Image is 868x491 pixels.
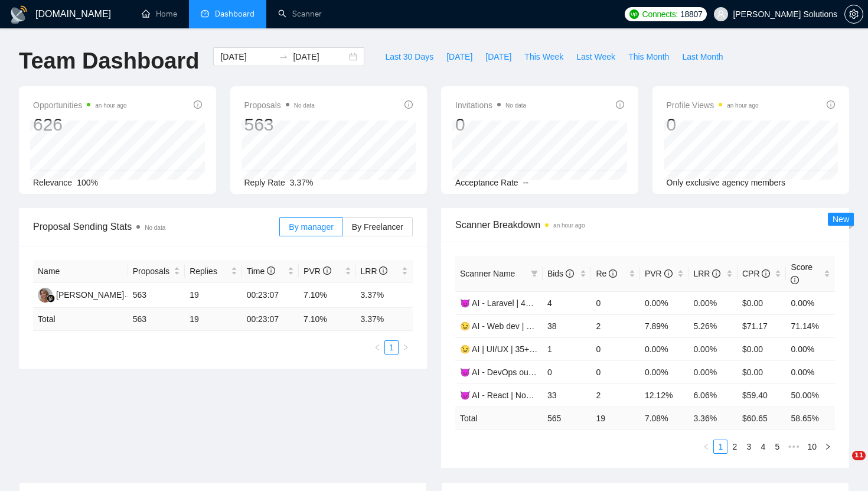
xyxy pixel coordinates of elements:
span: By manager [289,222,333,232]
span: Reply Rate [244,178,285,187]
span: 11 [852,451,866,460]
li: 5 [770,440,784,454]
span: ••• [784,440,803,454]
input: Start date [220,50,274,63]
span: Re [596,269,617,278]
button: This Week [518,47,570,66]
td: $71.17 [738,314,787,337]
span: info-circle [379,266,387,275]
td: 12.12% [640,383,689,407]
li: 2 [727,440,742,454]
div: 0 [455,113,526,136]
span: PVR [645,269,673,278]
span: [DATE] [485,50,511,63]
button: Last Week [570,47,622,66]
button: Last 30 Days [378,47,440,66]
a: homeHome [142,9,177,19]
td: $ 60.65 [738,407,787,430]
li: Previous Page [699,440,713,454]
a: searchScanner [278,9,322,19]
td: 2 [591,314,640,337]
span: Acceptance Rate [455,178,518,187]
span: to [279,52,288,61]
a: setting [844,9,863,19]
span: right [402,344,409,351]
span: 100% [77,178,98,187]
time: an hour ago [553,222,585,229]
span: By Freelancer [352,222,403,232]
span: -- [523,178,528,187]
td: 0.00% [786,337,835,360]
span: Last Week [576,50,615,63]
span: Replies [190,265,228,278]
td: 565 [543,407,592,430]
td: 0.00% [786,360,835,383]
span: This Month [628,50,669,63]
span: Profile Views [667,98,759,112]
a: 😈 AI - DevOps outstaff | 45+, fixed, unspec | Artem [460,368,648,377]
td: 7.89% [640,314,689,337]
a: 😈 AI - Laravel | 40+ | Artem [460,298,563,308]
td: 0 [543,360,592,383]
li: Next Page [821,440,835,454]
span: swap-right [279,52,288,61]
span: No data [294,102,315,109]
td: $0.00 [738,291,787,314]
span: Proposal Sending Stats [33,219,279,234]
td: 3.37 % [356,308,413,331]
td: 563 [128,283,185,308]
span: filter [528,265,540,282]
span: Connects: [642,8,678,21]
span: user [717,10,725,18]
li: 4 [756,440,770,454]
a: 2 [728,440,741,453]
a: 😉 AI | UI/UX | 35+ fixed + unspec (large-size comp) | Daria [460,344,678,354]
span: Proposals [244,98,315,112]
td: 19 [185,283,242,308]
li: 1 [713,440,727,454]
a: 5 [771,440,784,453]
td: 50.00% [786,383,835,407]
button: right [821,440,835,454]
span: Invitations [455,98,526,112]
span: left [374,344,381,351]
td: 3.37% [356,283,413,308]
span: info-circle [404,100,413,109]
td: 58.65 % [786,407,835,430]
td: 0.00% [786,291,835,314]
li: 1 [384,340,399,355]
span: Score [791,262,812,285]
td: 0.00% [688,360,738,383]
img: MC [38,288,53,303]
div: 563 [244,113,315,136]
div: 0 [667,113,759,136]
span: info-circle [712,269,720,278]
button: [DATE] [479,47,518,66]
td: 38 [543,314,592,337]
input: End date [293,50,347,63]
span: Proposals [133,265,171,278]
span: info-circle [762,269,770,278]
li: 10 [803,440,821,454]
td: 00:23:07 [242,308,299,331]
span: info-circle [664,269,673,278]
a: MC[PERSON_NAME] [38,290,124,299]
li: Previous Page [370,340,384,355]
img: upwork-logo.png [629,9,639,19]
td: Total [33,308,128,331]
li: Next Page [399,340,413,355]
span: Dashboard [215,9,254,19]
span: info-circle [827,100,835,109]
td: 0.00% [688,337,738,360]
span: info-circle [609,269,617,278]
iframe: Intercom live chat [828,451,856,479]
span: New [833,214,849,224]
td: 3.36 % [688,407,738,430]
th: Replies [185,260,242,283]
td: 6.06% [688,383,738,407]
button: This Month [622,47,676,66]
time: an hour ago [727,102,758,109]
span: info-circle [791,276,799,284]
a: 3 [742,440,755,453]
